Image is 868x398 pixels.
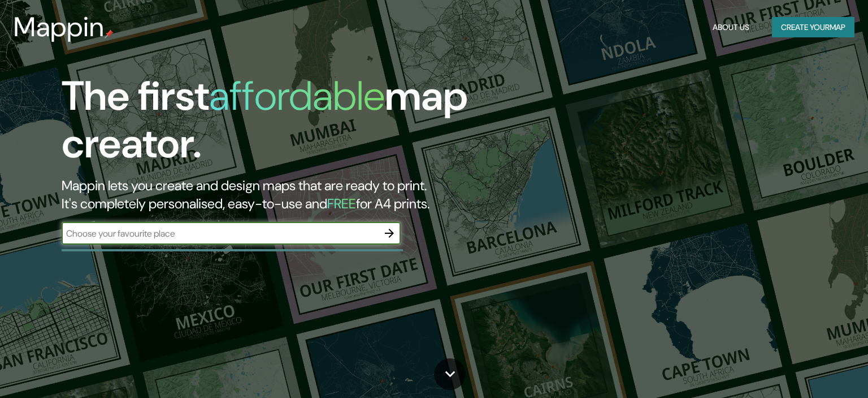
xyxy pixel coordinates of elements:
[209,70,385,122] h1: affordable
[708,17,754,38] button: About Us
[62,227,378,240] input: Choose your favourite place
[105,29,114,38] img: mappin-pin
[62,72,496,177] h1: The first map creator.
[62,177,496,213] h2: Mappin lets you create and design maps that are ready to print. It's completely personalised, eas...
[327,195,356,212] h5: FREE
[772,17,854,38] button: Create yourmap
[14,11,105,43] h3: Mappin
